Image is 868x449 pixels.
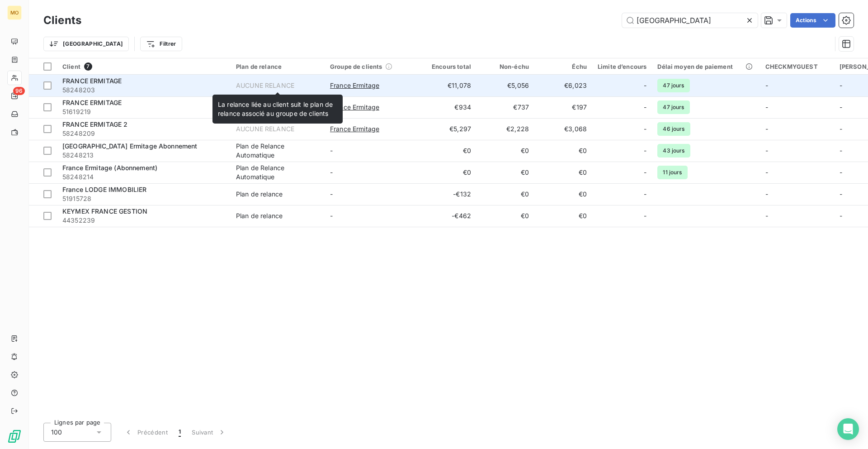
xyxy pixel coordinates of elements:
[330,63,382,70] span: Groupe de clients
[62,129,225,138] span: 58248209
[236,211,283,220] div: Plan de relance
[765,103,768,111] span: -
[534,118,592,140] td: €3,068
[330,190,333,198] span: -
[837,418,859,440] div: Open Intercom Messenger
[840,125,842,133] span: -
[622,13,758,28] input: Rechercher
[476,205,534,227] td: €0
[644,211,646,220] span: -
[476,96,534,118] td: €737
[424,63,471,70] div: Encours total
[173,423,186,442] button: 1
[476,75,534,96] td: €5,056
[534,183,592,205] td: €0
[476,118,534,140] td: €2,228
[840,103,842,111] span: -
[765,81,768,89] span: -
[62,151,225,160] span: 58248213
[765,63,829,70] div: CHECKMYGUEST
[62,86,225,95] span: 58248203
[13,87,25,95] span: 96
[840,168,842,176] span: -
[218,100,333,117] span: La relance liée au client suit le plan de relance associé au groupe de clients
[840,212,842,220] span: -
[62,172,225,182] span: 58248214
[534,162,592,183] td: €0
[330,212,333,220] span: -
[62,99,122,106] span: FRANCE ERMITAGE
[419,118,476,140] td: €5,297
[476,140,534,162] td: €0
[62,186,146,193] span: France LODGE IMMOBILIER
[482,63,529,70] div: Non-échu
[476,183,534,205] td: €0
[330,168,333,176] span: -
[62,107,225,116] span: 51619219
[765,212,768,220] span: -
[62,216,225,225] span: 44352239
[419,162,476,183] td: €0
[534,96,592,118] td: €197
[644,81,646,90] span: -
[62,164,157,172] span: France Ermitage (Abonnement)
[236,81,294,90] div: AUCUNE RELANCE
[534,75,592,96] td: €6,023
[765,125,768,133] span: -
[657,79,689,92] span: 47 jours
[419,140,476,162] td: €0
[62,142,198,150] span: [GEOGRAPHIC_DATA] Ermitage Abonnement
[840,147,842,154] span: -
[51,428,62,437] span: 100
[62,63,80,70] span: Client
[540,63,587,70] div: Échu
[840,81,842,89] span: -
[62,120,128,128] span: FRANCE ERMITAGE 2
[790,13,835,28] button: Actions
[644,146,646,155] span: -
[330,147,333,154] span: -
[534,140,592,162] td: €0
[644,190,646,199] span: -
[330,124,379,134] span: France Ermitage
[657,63,754,70] div: Délai moyen de paiement
[419,75,476,96] td: €11,078
[330,103,379,112] span: France Ermitage
[186,423,232,442] button: Suivant
[62,194,225,203] span: 51915728
[84,62,92,71] span: 7
[7,5,22,20] div: MO
[7,429,22,444] img: Logo LeanPay
[765,168,768,176] span: -
[657,144,690,158] span: 43 jours
[419,205,476,227] td: -€462
[534,205,592,227] td: €0
[140,37,182,51] button: Filtrer
[598,63,646,70] div: Limite d’encours
[657,122,690,136] span: 46 jours
[644,168,646,177] span: -
[657,100,689,114] span: 47 jours
[236,163,319,182] div: Plan de Relance Automatique
[330,81,379,90] span: France Ermitage
[236,124,294,134] div: AUCUNE RELANCE
[419,183,476,205] td: -€132
[236,142,319,160] div: Plan de Relance Automatique
[476,162,534,183] td: €0
[236,190,283,199] div: Plan de relance
[657,166,687,179] span: 11 jours
[62,207,147,215] span: KEYMEX FRANCE GESTION
[840,190,842,198] span: -
[765,147,768,154] span: -
[62,77,122,85] span: FRANCE ERMITAGE
[236,63,319,70] div: Plan de relance
[43,37,129,51] button: [GEOGRAPHIC_DATA]
[644,103,646,112] span: -
[118,423,173,442] button: Précédent
[644,124,646,134] span: -
[765,190,768,198] span: -
[419,96,476,118] td: €934
[43,12,81,29] h3: Clients
[179,428,181,437] span: 1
